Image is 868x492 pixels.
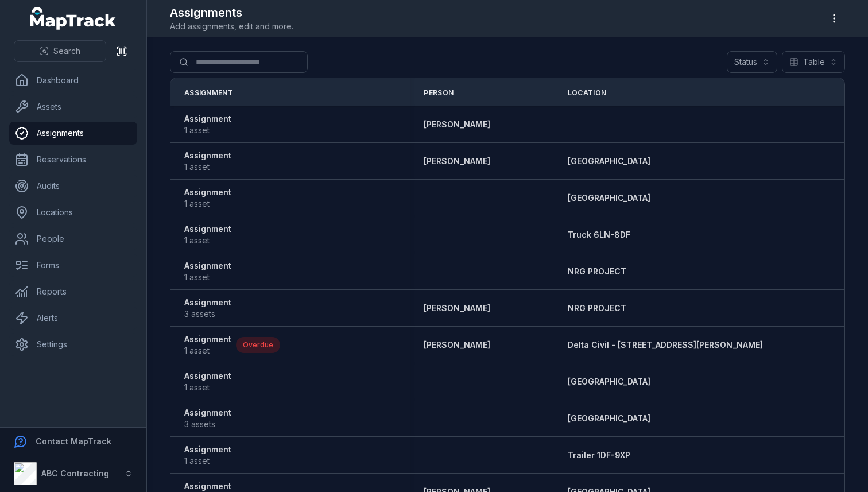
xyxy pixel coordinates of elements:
[568,193,650,203] span: [GEOGRAPHIC_DATA]
[184,161,231,173] span: 1 asset
[36,436,111,446] strong: Contact MapTrack
[568,413,650,423] span: [GEOGRAPHIC_DATA]
[184,235,231,246] span: 1 asset
[184,407,231,419] strong: Assignment
[568,450,630,460] span: Trailer 1DF-9XP
[568,377,650,386] span: [GEOGRAPHIC_DATA]
[568,156,650,166] span: [GEOGRAPHIC_DATA]
[184,382,231,393] span: 1 asset
[568,413,650,424] a: [GEOGRAPHIC_DATA]
[727,51,777,73] button: Status
[568,266,626,276] span: NRG PROJECT
[9,95,137,118] a: Assets
[184,455,231,467] span: 1 asset
[184,187,231,198] strong: Assignment
[184,260,231,272] strong: Assignment
[424,303,490,314] a: [PERSON_NAME]
[184,125,231,136] span: 1 asset
[9,307,137,330] a: Alerts
[424,339,490,351] a: [PERSON_NAME]
[184,297,231,320] a: Assignment3 assets
[568,339,763,351] a: Delta Civil - [STREET_ADDRESS][PERSON_NAME]
[568,229,630,241] a: Truck 6LN-8DF
[424,156,490,167] a: [PERSON_NAME]
[184,419,231,430] span: 3 assets
[568,266,626,277] a: NRG PROJECT
[236,337,280,353] div: Overdue
[9,122,137,145] a: Assignments
[184,260,231,283] a: Assignment1 asset
[170,21,293,32] span: Add assignments, edit and more.
[184,345,231,357] span: 1 asset
[184,444,231,455] strong: Assignment
[424,88,454,98] span: Person
[184,370,231,393] a: Assignment1 asset
[184,308,231,320] span: 3 assets
[9,201,137,224] a: Locations
[184,113,231,136] a: Assignment1 asset
[14,40,106,62] button: Search
[184,334,231,357] a: Assignment1 asset
[184,150,231,161] strong: Assignment
[568,192,650,204] a: [GEOGRAPHIC_DATA]
[184,297,231,308] strong: Assignment
[568,376,650,388] a: [GEOGRAPHIC_DATA]
[184,272,231,283] span: 1 asset
[184,187,231,210] a: Assignment1 asset
[9,148,137,171] a: Reservations
[184,370,231,382] strong: Assignment
[568,156,650,167] a: [GEOGRAPHIC_DATA]
[184,113,231,125] strong: Assignment
[184,481,231,492] strong: Assignment
[568,230,630,239] span: Truck 6LN-8DF
[184,198,231,210] span: 1 asset
[170,5,293,21] h2: Assignments
[184,334,231,345] strong: Assignment
[30,7,117,30] a: MapTrack
[9,227,137,250] a: People
[9,254,137,277] a: Forms
[9,333,137,356] a: Settings
[9,280,137,303] a: Reports
[184,88,233,98] span: Assignment
[568,303,626,314] a: NRG PROJECT
[53,45,80,57] span: Search
[9,69,137,92] a: Dashboard
[568,340,763,350] span: Delta Civil - [STREET_ADDRESS][PERSON_NAME]
[184,223,231,235] strong: Assignment
[184,407,231,430] a: Assignment3 assets
[782,51,845,73] button: Table
[184,444,231,467] a: Assignment1 asset
[9,175,137,197] a: Audits
[568,450,630,461] a: Trailer 1DF-9XP
[424,119,490,130] a: [PERSON_NAME]
[568,303,626,313] span: NRG PROJECT
[184,223,231,246] a: Assignment1 asset
[184,150,231,173] a: Assignment1 asset
[41,468,109,478] strong: ABC Contracting
[568,88,606,98] span: Location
